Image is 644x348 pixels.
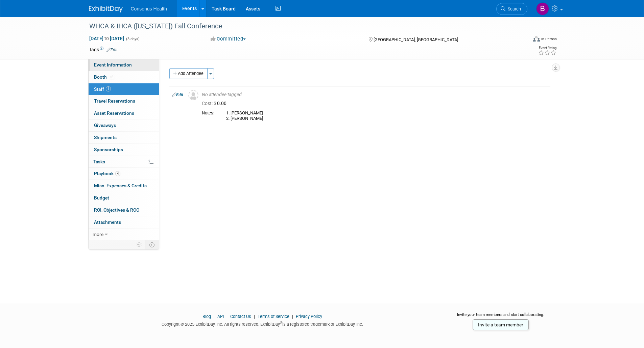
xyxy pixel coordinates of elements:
[89,6,123,12] img: ExhibitDay
[89,95,159,107] a: Travel Reservations
[89,320,436,327] div: Copyright © 2025 ExhibitDay, Inc. All rights reserved. ExhibitDay is a registered trademark of Ex...
[115,171,120,176] span: 4
[94,219,121,225] span: Attachments
[225,314,229,319] span: |
[106,86,111,91] span: 1
[505,6,521,11] span: Search
[94,147,123,152] span: Sponsorships
[89,156,159,168] a: Tasks
[125,37,140,41] span: (3 days)
[89,229,159,240] a: more
[496,3,527,15] a: Search
[258,314,289,319] a: Terms of Service
[252,314,257,319] span: |
[110,75,113,79] i: Booth reservation complete
[93,232,103,237] span: more
[94,183,147,188] span: Misc. Expenses & Credits
[536,2,549,15] img: Bridget Crane
[202,101,217,106] span: Cost: $
[202,314,211,319] a: Blog
[89,71,159,83] a: Booth
[202,101,229,106] span: 0.00
[89,83,159,95] a: Staff1
[202,92,548,98] div: No attendee tagged
[89,216,159,228] a: Attachments
[231,110,548,116] li: [PERSON_NAME]
[473,319,529,330] a: Invite a team member
[134,240,145,249] td: Personalize Event Tab Strip
[89,107,159,119] a: Asset Reservations
[446,312,555,322] div: Invite your team members and start collaborating:
[94,86,111,92] span: Staff
[103,36,110,41] span: to
[202,110,214,116] div: Notes:
[94,195,109,200] span: Budget
[89,192,159,204] a: Budget
[172,92,183,97] a: Edit
[89,132,159,143] a: Shipments
[169,68,208,79] button: Add Attendee
[188,90,198,100] img: Unassigned-User-Icon.png
[131,6,167,11] span: Consonus Health
[89,59,159,71] a: Event Information
[93,159,105,164] span: Tasks
[94,98,135,104] span: Travel Reservations
[94,74,115,80] span: Booth
[94,135,117,140] span: Shipments
[94,110,134,116] span: Asset Reservations
[208,35,248,43] button: Committed
[89,46,118,53] td: Tags
[280,321,282,325] sup: ®
[145,240,159,249] td: Toggle Event Tabs
[89,180,159,192] a: Misc. Expenses & Credits
[487,35,557,45] div: Event Format
[533,36,540,42] img: Format-Inperson.png
[94,62,132,68] span: Event Information
[374,37,458,42] span: [GEOGRAPHIC_DATA], [GEOGRAPHIC_DATA]
[212,314,216,319] span: |
[538,46,556,50] div: Event Rating
[89,204,159,216] a: ROI, Objectives & ROO
[290,314,295,319] span: |
[94,171,120,176] span: Playbook
[89,119,159,131] a: Giveaways
[89,35,124,42] span: [DATE] [DATE]
[89,144,159,156] a: Sponsorships
[296,314,322,319] a: Privacy Policy
[541,36,557,42] div: In-Person
[230,314,251,319] a: Contact Us
[217,314,224,319] a: API
[87,20,517,32] div: WHCA & IHCA ([US_STATE]) Fall Conference
[106,48,118,52] a: Edit
[94,123,116,128] span: Giveaways
[94,207,139,213] span: ROI, Objectives & ROO
[231,116,548,122] li: [PERSON_NAME]
[89,168,159,180] a: Playbook4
